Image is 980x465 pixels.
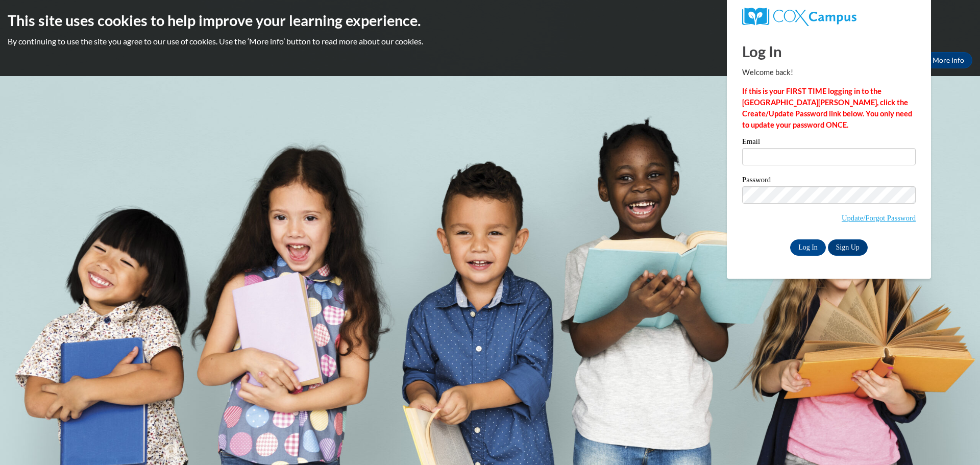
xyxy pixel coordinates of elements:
a: COX Campus [742,8,916,26]
a: More Info [924,52,972,68]
a: Sign Up [828,239,868,256]
h1: Log In [742,41,916,62]
input: Log In [790,239,826,256]
a: Update/Forgot Password [842,214,916,222]
strong: If this is your FIRST TIME logging in to the [GEOGRAPHIC_DATA][PERSON_NAME], click the Create/Upd... [742,87,912,129]
img: COX Campus [742,8,856,26]
p: Welcome back! [742,67,916,78]
label: Email [742,138,916,148]
p: By continuing to use the site you agree to our use of cookies. Use the ‘More info’ button to read... [8,36,972,47]
label: Password [742,176,916,186]
h2: This site uses cookies to help improve your learning experience. [8,10,972,31]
